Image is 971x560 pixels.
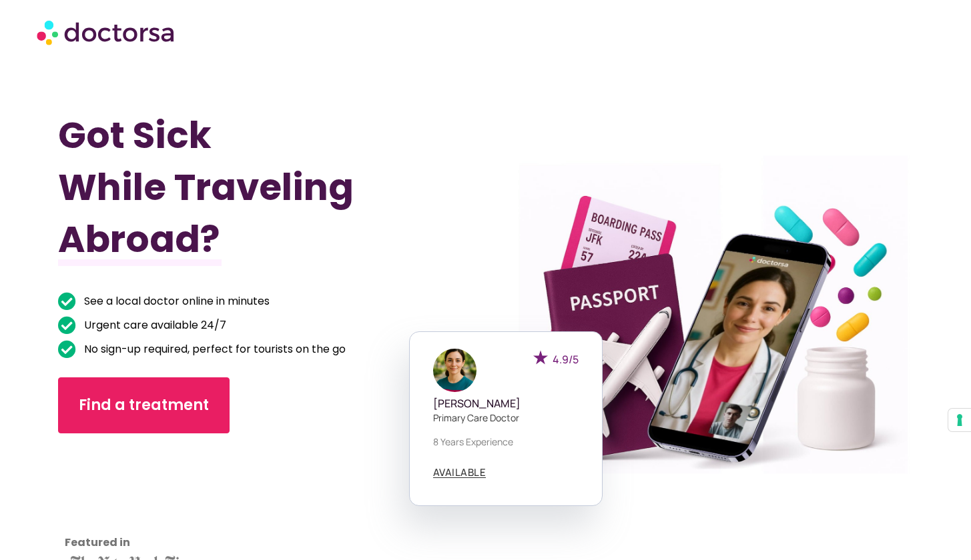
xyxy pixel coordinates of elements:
span: See a local doctor online in minutes [81,292,270,311]
span: 4.9/5 [553,352,579,367]
a: AVAILABLE [433,467,487,478]
h5: [PERSON_NAME] [433,397,579,410]
p: 8 years experience [433,435,579,449]
button: Your consent preferences for tracking technologies [948,409,971,431]
p: Primary care doctor [433,411,579,425]
span: AVAILABLE [433,467,487,477]
strong: Featured in [65,535,130,550]
span: Urgent care available 24/7 [81,316,226,335]
h1: Got Sick While Traveling Abroad? [58,109,421,265]
span: No sign-up required, perfect for tourists on the go [81,340,346,359]
span: Find a treatment [79,395,209,416]
a: Find a treatment [58,377,230,433]
iframe: Customer reviews powered by Trustpilot [65,453,185,553]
